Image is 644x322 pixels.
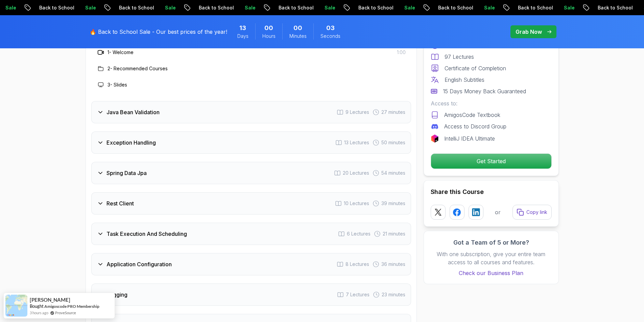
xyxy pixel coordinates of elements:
[512,205,552,220] button: Copy link
[1,4,47,11] p: Back to School
[381,200,405,207] span: 39 minutes
[480,4,526,11] p: Back to School
[431,99,552,107] p: Access to:
[343,170,369,176] span: 20 Lectures
[526,4,547,11] p: Sale
[106,169,147,177] h3: Spring Data Jpa
[382,291,405,298] span: 23 minutes
[397,49,406,56] span: 1:00
[161,4,207,11] p: Back to School
[106,139,156,147] h3: Exception Handling
[106,260,172,268] h3: Application Configuration
[90,28,227,36] p: 🔥 Back to School Sale - Our best prices of the year!
[444,134,495,143] p: IntelliJ IDEA Ultimate
[345,109,369,116] span: 9 Lectures
[431,134,439,143] img: jetbrains logo
[293,23,302,33] span: 0 Minutes
[30,297,70,303] span: [PERSON_NAME]
[431,153,552,169] button: Get Started
[47,4,69,11] p: Sale
[445,76,484,84] p: English Subtitles
[81,4,127,11] p: Back to School
[383,230,405,237] span: 21 minutes
[526,209,547,216] p: Copy link
[443,87,526,95] p: 15 Days Money Back Guaranteed
[91,131,411,154] button: Exception Handling13 Lectures 50 minutes
[91,192,411,215] button: Rest Client10 Lectures 39 minutes
[444,122,506,130] p: Access to Discord Group
[30,303,44,309] span: Bought
[91,253,411,275] button: Application Configuration8 Lectures 36 minutes
[445,53,474,61] p: 97 Lectures
[30,310,48,316] span: 3 hours ago
[366,4,388,11] p: Sale
[237,33,248,40] span: Days
[344,200,369,207] span: 10 Lectures
[240,4,286,11] p: Back to School
[289,33,307,40] span: Minutes
[55,310,76,316] a: ProveSource
[91,162,411,184] button: Spring Data Jpa20 Lectures 54 minutes
[516,28,542,36] p: Grab Now
[431,187,552,197] h2: Share this Course
[207,4,228,11] p: Sale
[347,230,371,237] span: 6 Lectures
[400,4,446,11] p: Back to School
[326,23,335,33] span: 3 Seconds
[320,33,340,40] span: Seconds
[127,4,148,11] p: Sale
[495,208,501,216] p: or
[106,230,187,238] h3: Task Execution And Scheduling
[91,283,411,306] button: Logging7 Lectures 23 minutes
[286,4,308,11] p: Sale
[431,250,552,266] p: With one subscription, give your entire team access to all courses and features.
[91,223,411,245] button: Task Execution And Scheduling6 Lectures 21 minutes
[344,139,369,146] span: 13 Lectures
[381,109,405,116] span: 27 minutes
[239,23,246,33] span: 13 Days
[381,170,405,176] span: 54 minutes
[106,291,127,299] h3: Logging
[106,108,160,116] h3: Java Bean Validation
[445,64,506,72] p: Certificate of Completion
[444,111,500,119] p: AmigosCode Textbook
[431,269,552,277] a: Check our Business Plan
[5,295,27,317] img: provesource social proof notification image
[108,49,134,56] h3: 1 - Welcome
[345,261,369,268] span: 8 Lectures
[264,23,273,33] span: 0 Hours
[446,4,468,11] p: Sale
[108,65,168,72] h3: 2 - Recommended Courses
[559,4,605,11] p: Back to School
[44,304,99,309] a: Amigoscode PRO Membership
[605,4,627,11] p: Sale
[91,101,411,123] button: Java Bean Validation9 Lectures 27 minutes
[381,261,405,268] span: 36 minutes
[381,139,405,146] span: 50 minutes
[262,33,276,40] span: Hours
[320,4,366,11] p: Back to School
[346,291,369,298] span: 7 Lectures
[108,81,127,88] h3: 3 - Slides
[106,199,134,207] h3: Rest Client
[431,238,552,247] h3: Got a Team of 5 or More?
